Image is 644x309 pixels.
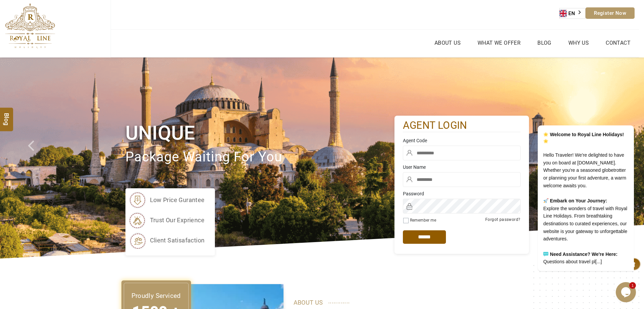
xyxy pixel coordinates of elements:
li: low price gurantee [129,192,205,208]
label: Password [403,190,521,197]
p: package waiting for you [125,146,394,168]
a: What we Offer [476,38,522,48]
a: Check next prev [19,57,51,259]
img: The Royal Line Holidays [5,3,55,48]
h2: agent login [403,119,521,132]
a: Check next image [612,57,644,259]
a: Forgot password? [485,217,520,222]
iframe: chat widget [616,282,637,302]
a: Blog [536,38,553,48]
a: Register Now [585,7,635,19]
span: ............ [328,296,350,306]
label: Agent Code [403,137,521,144]
a: EN [560,8,585,18]
h1: Unique [125,120,394,146]
li: client satisafaction [129,232,205,249]
label: Remember me [410,218,436,223]
a: Why Us [567,38,591,48]
p: ABOUT US [294,298,519,308]
iframe: chat widget [516,63,637,279]
li: trust our exprience [129,212,205,229]
a: About Us [433,38,462,48]
span: Blog [2,113,11,119]
a: Contact [604,38,632,48]
div: Language [559,8,585,19]
aside: Language selected: English [559,8,585,19]
label: User Name [403,164,521,170]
